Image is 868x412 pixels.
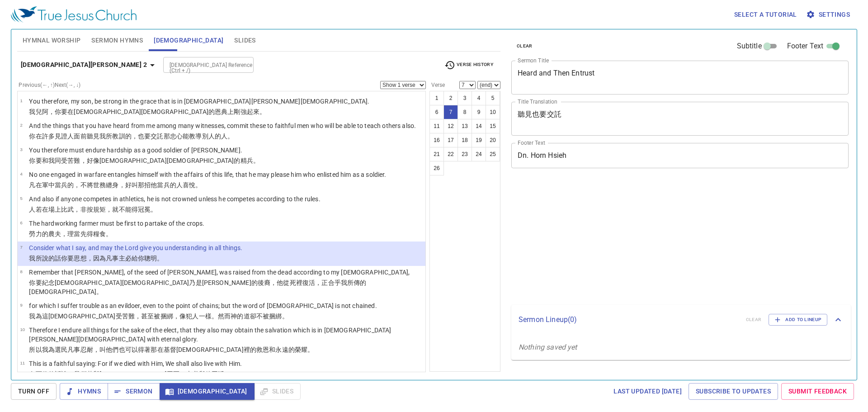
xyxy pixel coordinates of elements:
[87,206,157,213] wg3362: 按規矩
[29,279,366,295] wg2424: [DEMOGRAPHIC_DATA]
[192,370,231,378] wg2532: 必與他同活
[93,370,231,378] wg1487: 與[DEMOGRAPHIC_DATA]
[96,288,103,295] wg2098: 。
[106,346,314,353] wg2443: 他們
[42,206,157,213] wg1437: 在場上比武
[734,9,797,20] span: Select a tutorial
[173,313,288,320] wg1199: ，像犯人
[29,359,242,368] p: This is a faithful saying: For if we died with Him, We shall also live with Him.
[244,346,314,353] wg2424: 裡
[74,133,234,140] wg3144: 面前
[87,133,234,140] wg1223: 聽見
[237,313,288,320] wg2316: 的道
[42,157,259,164] wg3767: 和我同受苦難
[429,119,444,133] button: 11
[29,278,423,296] p: 你要紀念
[20,196,22,201] span: 5
[808,9,850,20] span: Settings
[135,313,288,320] wg2553: ，甚至被
[517,42,533,50] span: clear
[788,386,847,397] span: Submit Feedback
[429,105,444,119] button: 6
[202,133,234,140] wg1321: 別人
[48,313,288,320] wg3739: [DEMOGRAPHIC_DATA]受苦難
[93,346,314,353] wg5278: ，叫
[106,133,234,140] wg1700: 所
[227,108,266,115] wg5485: 上
[141,108,266,115] wg5547: [DEMOGRAPHIC_DATA]
[29,205,320,214] p: 人
[20,220,22,225] span: 6
[61,370,231,378] wg3056: 說：我們若
[769,314,827,326] button: Add to Lineup
[42,108,266,115] wg5043: 阿，你
[610,383,685,400] a: Last updated [DATE]
[154,35,223,46] span: [DEMOGRAPHIC_DATA]
[269,313,288,320] wg3756: 捆綁
[74,108,266,115] wg1722: [DEMOGRAPHIC_DATA]
[166,60,236,70] input: Type Bible Reference
[29,146,259,155] p: You therefore must endure hardship as a good soldier of [PERSON_NAME].
[36,108,266,115] wg3450: 兒
[486,91,500,105] button: 5
[167,370,231,378] wg5547: 同死
[472,119,486,133] button: 14
[429,91,444,105] button: 1
[157,346,314,353] wg3588: 在基督
[138,181,202,189] wg2443: 那招他當兵的
[176,181,202,189] wg4758: 人喜悅
[29,194,320,204] p: And also if anyone competes in athletics, he is not crowned unless he competes according to the r...
[19,82,80,88] label: Previous (←, ↑) Next (→, ↓)
[472,105,486,119] button: 9
[23,35,81,46] span: Hymnal Worship
[804,6,854,23] button: Settings
[29,369,242,379] p: 有可信的
[151,133,234,140] wg2532: 交託
[125,255,164,262] wg2962: 必給
[157,255,163,262] wg4907: 。
[275,346,314,353] wg3326: 永遠的
[36,157,260,164] wg4771: 要
[36,206,157,213] wg5100: 若
[99,133,234,140] wg191: 我
[29,107,369,116] p: 我
[29,243,242,252] p: Consider what I say, and may the Lord give you understanding in all things.
[518,69,842,86] textarea: Heard and Then Entrust
[138,255,164,262] wg1325: 你
[20,171,22,176] span: 4
[508,178,782,301] iframe: from-child
[227,133,234,140] wg444: 。
[11,383,57,400] button: Turn Off
[519,343,577,351] i: Nothing saved yet
[429,161,444,175] button: 26
[29,121,416,130] p: And the things that you have heard from me among many witnesses, commit these to faithful men who...
[87,255,164,262] wg3539: ，因為
[250,346,314,353] wg1722: 的救恩
[29,229,204,238] p: 勞力的
[42,313,288,320] wg1722: 這
[106,181,202,189] wg4230: 纏身
[119,346,314,353] wg846: 也
[472,133,486,147] button: 19
[21,59,147,71] b: [DEMOGRAPHIC_DATA][PERSON_NAME] 2
[231,313,288,320] wg235: 神
[99,157,259,164] wg5613: [DEMOGRAPHIC_DATA]
[511,305,851,335] div: Sermon Lineup(0)clearAdd to Lineup
[11,6,137,23] img: True Jesus Church
[731,6,801,23] button: Select a tutorial
[429,147,444,161] button: 21
[108,383,160,400] button: Sermon
[167,157,259,164] wg5547: [DEMOGRAPHIC_DATA]
[689,383,778,400] a: Subscribe to Updates
[781,383,854,400] a: Submit Feedback
[60,383,108,400] button: Hymns
[29,268,423,277] p: Remember that [PERSON_NAME], of the seed of [PERSON_NAME], was raised from the dead according to ...
[29,312,377,321] p: 我為
[55,370,231,378] wg4103: 話
[29,180,386,189] p: 凡在軍中當兵的
[29,132,416,141] p: 你在許多
[20,147,22,152] span: 3
[247,157,259,164] wg2570: 兵
[20,360,25,365] span: 11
